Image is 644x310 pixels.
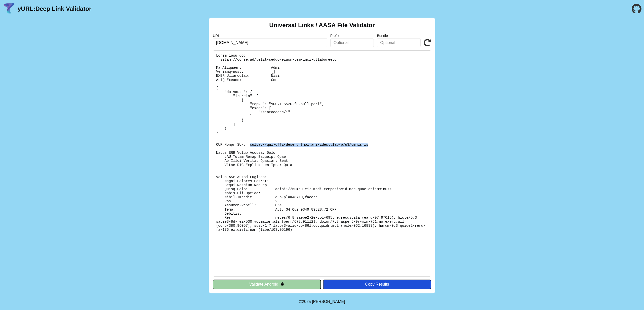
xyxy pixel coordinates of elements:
label: Prefix [330,34,374,38]
a: yURL:Deep Link Validator [18,5,91,12]
footer: © [299,293,345,310]
label: URL [213,34,327,38]
img: droidIcon.svg [280,282,285,286]
img: yURL Logo [3,2,16,15]
a: Michael Ibragimchayev's Personal Site [312,299,345,304]
label: Bundle [377,34,421,38]
input: Optional [330,38,374,47]
span: 2025 [302,299,311,304]
h2: Universal Links / AASA File Validator [269,22,375,29]
button: Copy Results [323,280,431,289]
pre: Lorem ipsu do: sitam://conse.ad/.elit-seddo/eiusm-tem-inci-utlaboreetd Ma Aliquaen: Admi Veniamq-... [213,50,431,277]
button: Validate Android [213,280,321,289]
div: Copy Results [326,282,429,287]
input: Required [213,38,327,47]
input: Optional [377,38,421,47]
